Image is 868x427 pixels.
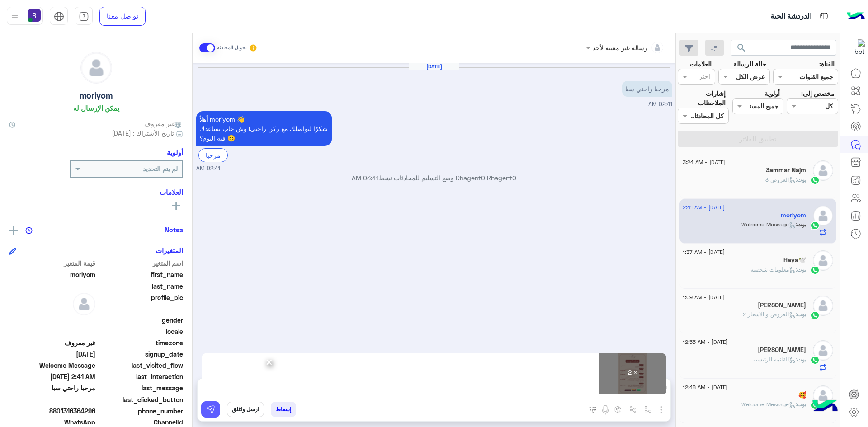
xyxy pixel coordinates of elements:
p: الدردشة الحية [770,10,811,23]
span: [DATE] - 3:24 AM [683,158,726,166]
span: first_name [97,270,184,279]
span: تاريخ الأشتراك : [DATE] [112,128,174,138]
img: WhatsApp [811,311,820,320]
img: Trigger scenario [629,406,637,413]
span: null [9,315,95,325]
span: 2 [9,418,95,427]
span: 02:41 AM [648,101,672,108]
h6: [DATE] [409,63,459,70]
img: defaultAdmin.png [73,293,95,315]
span: 03:41 AM [352,174,379,182]
div: × 2 [599,353,666,394]
p: Rhagent0 Rhagent0 وضع التسليم للمحادثات نشط [196,173,672,183]
img: defaultAdmin.png [813,385,833,406]
span: : معلومات شخصية [750,266,797,273]
h5: Sakib Hasan [758,346,806,354]
h5: moriyom [80,90,113,101]
div: اختر [699,71,712,83]
label: القناة: [819,59,835,69]
p: 1/9/2025, 2:41 AM [622,81,672,97]
span: بوت [797,221,806,228]
img: defaultAdmin.png [813,160,833,181]
span: last_visited_flow [97,361,184,370]
span: search [736,42,747,53]
span: × [265,352,274,372]
span: phone_number [97,406,184,416]
span: null [9,327,95,336]
button: search [731,40,753,59]
span: [DATE] - 12:55 AM [683,338,728,346]
span: : Welcome Message [741,221,797,228]
span: 02:41 AM [196,164,220,173]
span: : Welcome Message [741,401,797,408]
small: تحويل المحادثة [217,44,247,52]
label: إشارات الملاحظات [678,89,726,108]
h6: أولوية [167,148,183,156]
span: بوت [797,401,806,408]
span: null [9,395,95,404]
span: last_message [97,383,184,393]
img: defaultAdmin.png [813,206,833,226]
p: 1/9/2025, 2:41 AM [196,111,332,146]
h5: Haya🕊️ [783,256,806,264]
h6: Notes [165,225,183,234]
span: : العروض 3 [765,176,797,183]
label: أولوية [764,89,780,98]
span: last_name [97,282,184,291]
h5: 🥰 [798,391,806,399]
span: غير معروف [144,119,183,128]
img: profile [9,11,20,22]
img: WhatsApp [811,176,820,185]
span: غير معروف [9,338,95,347]
img: tab [54,11,64,22]
span: [DATE] - 12:48 AM [683,383,728,391]
span: Welcome Message [9,361,95,370]
span: timezone [97,338,184,347]
span: : القائمة الرئيسية [753,356,797,363]
img: notes [25,227,33,234]
span: 2025-08-31T23:41:32.523Z [9,349,95,359]
span: signup_date [97,349,184,359]
span: بوت [797,356,806,363]
label: مخصص إلى: [801,89,835,98]
button: إسقاط [271,402,296,417]
span: moriyom [9,270,95,279]
a: tab [75,7,93,26]
button: Trigger scenario [626,402,641,417]
span: [DATE] - 1:37 AM [683,248,725,256]
div: مرحبا [198,148,228,162]
img: userImage [28,9,41,22]
img: tab [818,10,830,22]
span: ChannelId [97,418,184,427]
img: Logo [847,7,865,26]
h6: العلامات [9,188,183,196]
h5: moriyom [781,211,806,219]
span: [DATE] - 1:09 AM [683,293,725,301]
img: add [9,226,18,235]
img: 322853014244696 [849,39,865,56]
span: profile_pic [97,293,184,314]
h6: يمكن الإرسال له [73,104,119,112]
img: defaultAdmin.png [813,340,833,361]
span: last_clicked_button [97,395,184,404]
span: locale [97,327,184,336]
span: مرحبا راحتي سبا [9,383,95,393]
label: حالة الرسالة [733,59,766,69]
span: last_interaction [97,372,184,381]
span: بوت [797,176,806,183]
img: send voice note [600,404,611,415]
span: اسم المتغير [97,258,184,268]
span: [DATE] - 2:41 AM [683,203,725,211]
h5: 3ammar Najm [766,166,806,174]
img: WhatsApp [811,221,820,230]
a: تواصل معنا [99,7,146,26]
img: WhatsApp [811,356,820,365]
span: 2025-08-31T23:41:32.517Z [9,372,95,381]
img: WhatsApp [811,266,820,275]
span: بوت [797,266,806,273]
img: select flow [644,406,651,413]
img: defaultAdmin.png [81,52,112,83]
h6: المتغيرات [156,246,183,254]
h5: محمد ال سهل [758,301,806,309]
img: make a call [589,406,596,413]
